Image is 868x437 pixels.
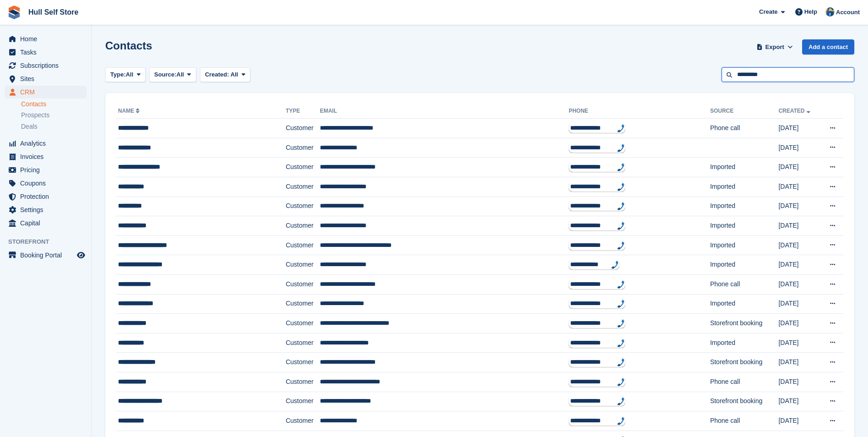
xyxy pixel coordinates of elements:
[617,339,625,347] img: hfpfyWBK5wQHBAGPgDf9c6qAYOxxMAAAAASUVORK5CYII=
[755,39,795,55] button: Export
[177,70,184,79] span: All
[617,280,625,289] img: hfpfyWBK5wQHBAGPgDf9c6qAYOxxMAAAAASUVORK5CYII=
[617,144,625,152] img: hfpfyWBK5wQHBAGPgDf9c6qAYOxxMAAAAASUVORK5CYII=
[21,122,86,131] a: Deals
[286,411,320,431] td: Customer
[286,104,320,119] th: Type
[21,122,38,131] span: Deals
[778,314,819,333] td: [DATE]
[5,164,86,176] a: menu
[20,203,75,216] span: Settings
[5,190,86,203] a: menu
[778,216,819,236] td: [DATE]
[21,100,86,109] a: Contacts
[836,8,860,17] span: Account
[710,411,779,431] td: Phone call
[105,67,146,82] button: Type: All
[286,255,320,275] td: Customer
[759,7,777,16] span: Create
[766,43,784,52] span: Export
[286,138,320,158] td: Customer
[20,190,75,203] span: Protection
[20,86,75,98] span: CRM
[5,33,86,45] a: menu
[778,255,819,275] td: [DATE]
[617,417,625,425] img: hfpfyWBK5wQHBAGPgDf9c6qAYOxxMAAAAASUVORK5CYII=
[286,392,320,411] td: Customer
[5,177,86,190] a: menu
[20,59,75,72] span: Subscriptions
[5,59,86,72] a: menu
[617,202,625,210] img: hfpfyWBK5wQHBAGPgDf9c6qAYOxxMAAAAASUVORK5CYII=
[778,294,819,314] td: [DATE]
[75,250,86,261] a: Preview store
[5,46,86,59] a: menu
[20,33,75,45] span: Home
[118,108,141,114] a: Name
[710,104,779,119] th: Source
[710,197,779,216] td: Imported
[710,372,779,392] td: Phone call
[778,138,819,158] td: [DATE]
[617,163,625,171] img: hfpfyWBK5wQHBAGPgDf9c6qAYOxxMAAAAASUVORK5CYII=
[778,158,819,177] td: [DATE]
[286,158,320,177] td: Customer
[105,39,152,52] h1: Contacts
[710,353,779,372] td: Storefront booking
[710,235,779,255] td: Imported
[778,372,819,392] td: [DATE]
[154,70,176,79] span: Source:
[617,378,625,386] img: hfpfyWBK5wQHBAGPgDf9c6qAYOxxMAAAAASUVORK5CYII=
[710,177,779,197] td: Imported
[21,111,49,120] span: Prospects
[20,46,75,59] span: Tasks
[710,392,779,411] td: Storefront booking
[286,353,320,372] td: Customer
[617,124,625,132] img: hfpfyWBK5wQHBAGPgDf9c6qAYOxxMAAAAASUVORK5CYII=
[5,249,86,262] a: menu
[710,255,779,275] td: Imported
[5,72,86,85] a: menu
[8,237,91,246] span: Storefront
[778,235,819,255] td: [DATE]
[200,67,250,82] button: Created: All
[5,217,86,229] a: menu
[778,392,819,411] td: [DATE]
[320,104,569,119] th: Email
[825,7,835,16] img: Hull Self Store
[5,137,86,150] a: menu
[778,411,819,431] td: [DATE]
[778,353,819,372] td: [DATE]
[7,5,21,19] img: stora-icon-8386f47178a22dfd0bd8f6a31ec36ba5ce8667c1dd55bd0f319d3a0aa187defe.svg
[611,261,619,269] img: hfpfyWBK5wQHBAGPgDf9c6qAYOxxMAAAAASUVORK5CYII=
[617,319,625,328] img: hfpfyWBK5wQHBAGPgDf9c6qAYOxxMAAAAASUVORK5CYII=
[25,5,82,20] a: Hull Self Store
[569,104,710,119] th: Phone
[710,314,779,333] td: Storefront booking
[710,274,779,294] td: Phone call
[804,7,817,16] span: Help
[5,86,86,98] a: menu
[20,177,75,190] span: Coupons
[617,397,625,405] img: hfpfyWBK5wQHBAGPgDf9c6qAYOxxMAAAAASUVORK5CYII=
[778,333,819,353] td: [DATE]
[778,197,819,216] td: [DATE]
[20,249,75,262] span: Booking Portal
[778,119,819,138] td: [DATE]
[5,150,86,163] a: menu
[710,294,779,314] td: Imported
[231,71,238,78] span: All
[286,197,320,216] td: Customer
[286,333,320,353] td: Customer
[20,164,75,176] span: Pricing
[617,183,625,191] img: hfpfyWBK5wQHBAGPgDf9c6qAYOxxMAAAAASUVORK5CYII=
[20,72,75,85] span: Sites
[778,177,819,197] td: [DATE]
[710,333,779,353] td: Imported
[286,216,320,236] td: Customer
[710,119,779,138] td: Phone call
[286,372,320,392] td: Customer
[778,274,819,294] td: [DATE]
[617,358,625,366] img: hfpfyWBK5wQHBAGPgDf9c6qAYOxxMAAAAASUVORK5CYII=
[617,300,625,308] img: hfpfyWBK5wQHBAGPgDf9c6qAYOxxMAAAAASUVORK5CYII=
